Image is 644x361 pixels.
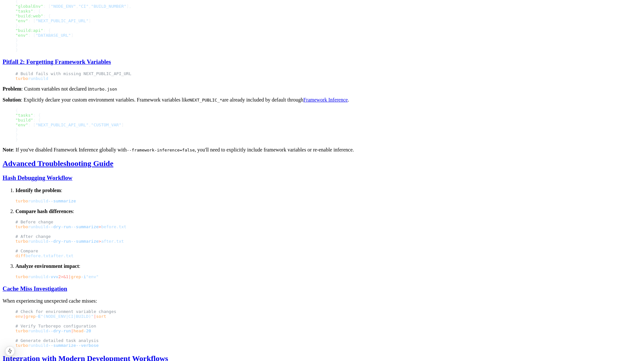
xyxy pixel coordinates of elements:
span: | [68,274,71,279]
span: --summarize [48,199,76,203]
span: : { [43,28,51,33]
span: --verbose [76,343,99,348]
span: "NODE_ENV" [51,4,76,9]
span: -E [36,314,41,319]
span: } [15,38,18,43]
span: : { [33,113,41,118]
a: Cache Miss Investigation [3,285,67,292]
strong: Analyze environment impact [15,263,79,269]
li: : [15,263,641,269]
span: "env" [86,274,99,279]
span: # Verify Turborepo configuration [15,324,96,328]
li: : [15,188,641,193]
span: turbo [15,224,28,229]
span: } [15,127,18,132]
span: "globalEnv" [15,4,43,9]
span: { [15,108,18,113]
span: sort [96,314,106,319]
span: --summarize [48,343,76,348]
span: "build:web" [15,14,43,18]
span: --dry-run [48,239,71,244]
span: "tasks" [15,113,33,118]
span: before.txt [25,253,51,258]
p: : Explicitly declare your custom environment variables. Framework variables like are already incl... [3,97,641,103]
span: build [36,76,48,81]
span: after.txt [101,239,124,244]
span: : [ [43,4,51,9]
strong: Compare hash differences [15,209,73,214]
span: "DATABASE_URL" [36,33,71,38]
span: run [28,274,35,279]
code: turbo.json [92,87,117,92]
span: turbo [15,199,28,203]
span: "env" [15,33,28,38]
a: Hash Debugging Workflow [3,174,72,181]
span: # Generate detailed task analysis [15,338,99,343]
a: Framework Inference [303,97,348,102]
code: NEXT_PUBLIC_* [189,98,222,102]
span: turbo [15,343,28,348]
span: "tasks" [15,9,33,14]
span: -20 [83,328,91,333]
li: : [15,209,641,214]
span: turbo [15,76,28,81]
span: , [76,4,79,9]
span: diff [15,253,25,258]
span: : { [33,9,41,14]
span: }, [15,23,21,28]
strong: Note [3,147,13,152]
span: } [15,137,18,142]
span: -i [81,274,86,279]
span: "CI" [79,4,89,9]
span: --summarize [71,224,99,229]
span: run [28,76,35,81]
span: ] [121,122,124,127]
span: run [28,328,35,333]
span: head [73,328,83,333]
span: build [36,274,48,279]
span: "CUSTOM_VAR" [91,122,121,127]
span: ], [126,4,131,9]
a: Advanced Troubleshooting Guide [3,159,113,168]
span: } [15,47,18,52]
span: # Build fails with missing NEXT_PUBLIC_API_URL [15,71,131,76]
span: | [71,328,73,333]
span: ] [89,18,91,23]
span: } [15,132,18,137]
span: : { [33,118,41,122]
span: grep [25,314,35,319]
span: "build:api" [15,28,43,33]
span: > [99,224,101,229]
p: : Custom variables not declared in [3,86,641,92]
span: 2>&1 [58,274,68,279]
span: --dry-run [48,224,71,229]
span: run [28,199,35,203]
span: "env" [15,122,28,127]
code: --framework-inference=false [127,148,194,152]
span: "BUILD_NUMBER" [91,4,127,9]
span: build [36,199,48,203]
span: : [ [28,18,35,23]
span: after.txt [51,253,73,258]
span: run [28,343,35,348]
span: before.txt [101,224,126,229]
span: } [15,43,18,47]
span: turbo [15,274,28,279]
span: # After change [15,234,51,239]
span: env [15,314,23,319]
span: : [ [28,33,35,38]
span: grep [71,274,81,279]
span: "build" [15,118,33,122]
span: # Before change [15,220,53,224]
span: run [28,224,35,229]
span: : { [43,14,51,18]
span: "NEXT_PUBLIC_API_URL" [36,18,89,23]
span: "(NODE_ENV|CI|BUILD)" [41,314,93,319]
span: build [36,328,48,333]
span: | [94,314,96,319]
span: turbo [15,239,28,244]
span: --dry-run [48,328,71,333]
span: , [89,122,91,127]
p: When experiencing unexpected cache misses: [3,298,641,304]
span: , [89,4,91,9]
